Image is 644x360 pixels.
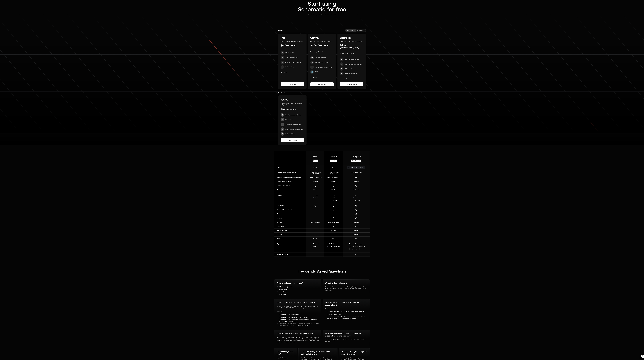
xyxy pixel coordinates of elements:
span: Do you charge per seat? [277,350,293,355]
div: Subscription & Plan Management [277,171,306,174]
i: hammer [310,61,314,64]
span: Companies in a plan that charges $5 per unit per month [279,316,310,318]
td: Overrides [274,220,306,224]
div: 24 hour turn around [329,246,340,247]
span: Growth [310,36,319,39]
td: Trials [274,212,306,216]
a: Try for free [330,160,337,162]
span: $0.00 [281,44,288,47]
span: Enterprise [340,36,352,39]
span: $500.00 [281,107,291,111]
span: Everything in Free, plus [310,51,324,53]
span: Once you reach your limit, companies will not be able to checkout to a paid plan. [325,339,366,342]
span: Or schedule a personalized demo to learn more [308,14,336,16]
span: Support scale and high performance [340,41,362,42]
div: 3 hour turn around [349,248,360,250]
span: What DOES NOT count as a "monetized subscription"? [325,301,360,306]
div: Up to 20 overrides [324,222,343,223]
span: Companies without an active subscription managed by Schematic [327,311,364,312]
i: boolean-on [281,65,284,69]
td: Data Export [274,233,306,237]
i: cashapp [281,51,284,55]
span: Examples: [325,308,331,310]
span: What happens when I cross 25 monetized subscriptions in the Free tier? [325,332,363,337]
span: Data Exports [285,119,293,121]
div: Unlimited [324,181,343,182]
div: Unlimited [343,230,370,231]
div: Unlimited [343,181,370,182]
td: Timed Overrides [274,224,306,228]
span: 20 Company Overrides [315,62,329,63]
td: Feature Usage Analytics [274,184,306,188]
span: ⌛ [310,70,314,74]
span: Companies in a plan that costs $25/m [279,314,300,315]
div: Segment [332,200,337,201]
i: chevron-down [310,76,312,78]
span: Enterprise [352,155,361,158]
span: Teams [281,98,288,101]
span: Companies in a trial that requires a payment method (they will pay their first invoice at the end... [279,323,319,326]
span: Growth [330,155,337,158]
span: Grow your business with Schematic [310,41,331,42]
span: 500,000 Events per month [285,61,301,63]
div: Integrations [277,195,306,196]
div: Volume pricing bands [350,171,362,174]
td: Feature Flags Evaluations [274,180,306,184]
div: Unlimited [306,189,324,191]
div: Up to 10 monetized subscriptions [306,171,324,174]
div: Email [313,246,316,247]
div: Stripe [332,195,335,196]
td: Alerts (Webhooks) [274,228,306,233]
span: Add-ons [278,92,286,94]
a: Contact sales [351,160,361,162]
div: Dedicated Support Engineer [349,246,365,247]
i: alarm [281,123,284,126]
span: Unlimited Company Overrides [285,128,303,130]
span: Frequently Asked Questions [298,269,346,274]
td: RBAC [274,237,306,241]
div: Dedicated Slack Channel [349,243,363,245]
span: SDKs for all major stacks [279,286,293,288]
div: Add on [306,238,324,239]
span: Billed yearly [357,30,364,31]
a: Choose plan [281,82,304,86]
span: Free [313,155,317,158]
span: Trials [315,71,318,73]
i: hammer [340,62,344,66]
i: signal [340,67,344,71]
div: Add on [324,238,343,239]
span: 99.99% uptime [279,289,287,290]
a: Talk to us [347,166,365,169]
span: What is a flag evaluation? [325,282,347,284]
span: 100 Subscriptions [315,57,326,59]
i: thunder [281,132,284,136]
span: What is included in every plan? [277,282,303,284]
span: Talk to [GEOGRAPHIC_DATA] [340,44,359,49]
span: Timed Company Overrides [285,124,301,125]
div: Clerk [332,197,335,199]
span: Can I keep using all the advanced features in Growth? [301,350,330,355]
div: Clerk [355,197,358,199]
i: hammer [281,56,284,59]
span: Companies in a plan that includes 5 units per month and then charge $1 per unit per month beyond ... [279,319,319,322]
td: Seats [274,188,306,192]
span: $200.00 [310,44,321,47]
div: Unlimited [306,181,324,182]
span: 10,000,000 Events per month [315,66,332,68]
td: Advanced metering & usage-based pricing [274,176,306,180]
i: chevron-down [340,78,342,80]
a: Schedule a demo [340,82,363,86]
span: Plans [278,29,283,32]
span: 10 Subscriptions [285,52,295,54]
span: Unlimited Flags [285,66,295,68]
div: Up to 10M events/mo [324,177,343,178]
i: chevron-down [281,71,283,73]
span: Nope. Unlimited seats. [277,357,290,359]
span: Unlimited Subscriptions [345,59,359,60]
div: Price [277,166,306,169]
span: Role Based Access Control [285,114,301,116]
i: hammer [281,127,284,131]
td: Audit log [274,216,306,220]
span: What if I have lots of low-paying customers? [277,332,315,335]
span: See all [343,78,347,79]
